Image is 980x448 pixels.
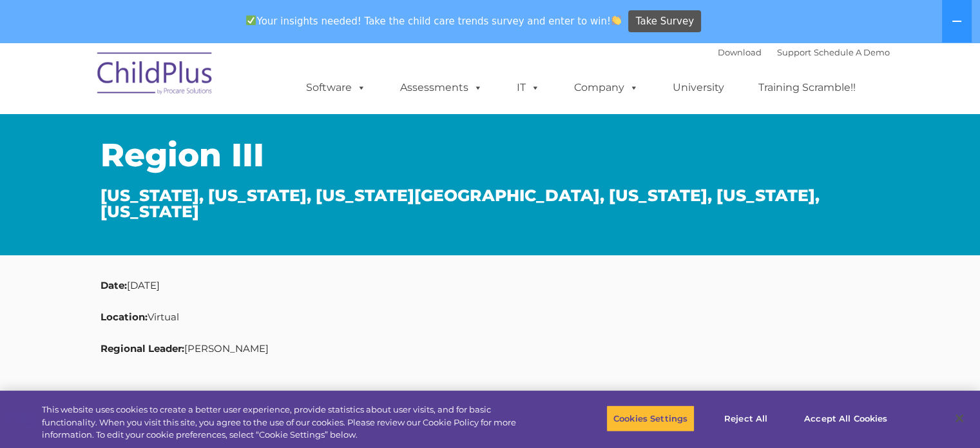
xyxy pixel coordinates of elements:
font: | [718,47,890,57]
a: Training Scramble!! [745,75,869,101]
a: Take Survey [628,10,701,33]
span: [US_STATE], [US_STATE], [US_STATE][GEOGRAPHIC_DATA], [US_STATE], [US_STATE], [US_STATE] [101,186,820,221]
strong: Location: [101,311,148,323]
img: ChildPlus by Procare Solutions [91,43,220,108]
span: Region III [101,135,264,175]
a: Download [718,47,762,57]
span: Take Survey [636,10,694,33]
p: Virtual [101,309,880,325]
button: Accept All Cookies [797,405,894,432]
a: Schedule A Demo [814,47,890,57]
p: [DATE] [101,278,880,293]
a: Assessments [387,75,495,101]
div: This website uses cookies to create a better user experience, provide statistics about user visit... [42,404,539,442]
strong: Date: [101,279,127,291]
a: IT [504,75,553,101]
strong: Regional Leader: [101,342,184,355]
a: Company [561,75,651,101]
span: Your insights needed! Take the child care trends survey and enter to win! [241,8,627,34]
img: 👏 [611,15,621,25]
button: Reject All [706,405,786,432]
img: ✅ [246,15,256,25]
a: Software [293,75,379,101]
button: Cookies Settings [606,405,695,432]
button: Close [945,404,974,433]
a: University [660,75,737,101]
p: [PERSON_NAME] [101,341,880,356]
a: Support [777,47,811,57]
